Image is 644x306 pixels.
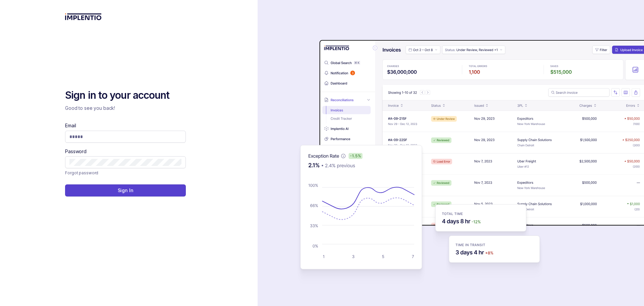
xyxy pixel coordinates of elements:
p: Forgot password [65,170,98,176]
label: Email [65,122,76,129]
button: Sign In [65,184,186,196]
img: logo [65,13,102,20]
p: Sign In [118,187,133,194]
h2: Sign in to your account [65,89,186,102]
label: Password [65,148,87,155]
a: Link Forgot password [65,170,98,176]
p: Good to see you back! [65,105,186,112]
